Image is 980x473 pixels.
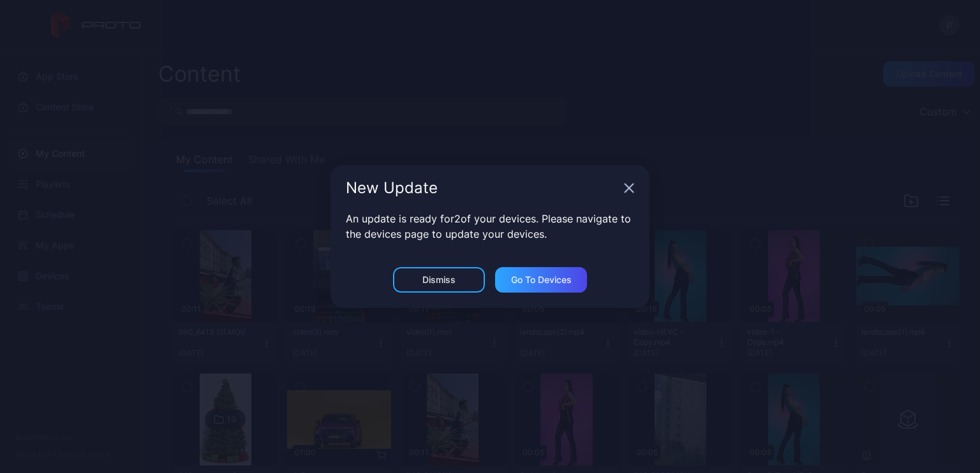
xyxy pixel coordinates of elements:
div: Go to devices [511,275,572,285]
p: An update is ready for 2 of your devices. Please navigate to the devices page to update your devi... [346,211,634,242]
div: Dismiss [422,275,456,285]
button: Go to devices [495,267,587,293]
button: Dismiss [393,267,485,293]
div: New Update [346,180,619,196]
